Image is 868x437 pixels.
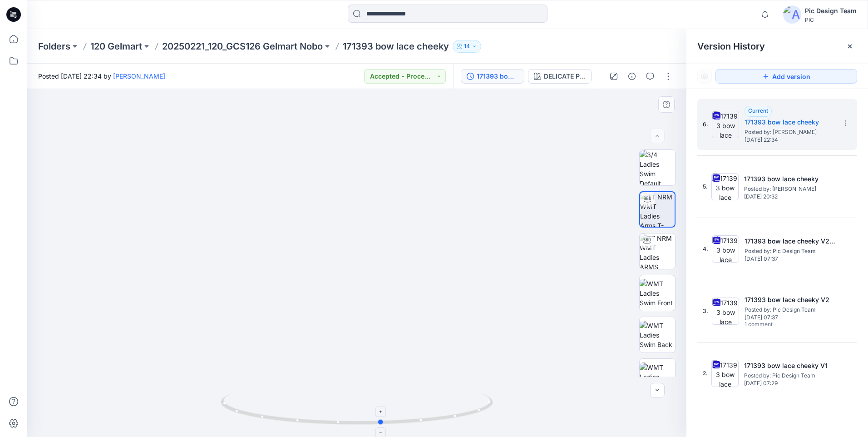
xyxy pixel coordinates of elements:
h5: 171393 bow lace cheeky V2_REV1 [745,236,835,247]
span: 2. [703,369,708,377]
img: 171393 bow lace cheeky V2_REV1 [712,235,739,263]
a: Folders [38,40,70,53]
button: DELICATE PINK [528,69,592,84]
p: 171393 bow lace cheeky [343,40,449,53]
a: [PERSON_NAME] [113,72,165,80]
img: TT NRM WMT Ladies Arms T-POSE [640,192,675,227]
p: 14 [464,41,470,51]
button: 171393 bow lace cheeky [461,69,524,84]
span: [DATE] 20:32 [744,194,835,200]
img: 171393 bow lace cheeky V2 [712,298,739,325]
span: 3. [703,307,708,315]
div: Pic Design Team [805,5,857,16]
h5: 171393 bow lace cheeky V1 [744,360,835,371]
img: 3/4 Ladies Swim Default [640,150,675,185]
button: Close [846,43,853,50]
img: avatar [783,5,801,24]
span: Posted by: Libby Wilson [745,128,835,137]
img: 171393 bow lace cheeky V1 [711,360,739,387]
span: Posted by: Pic Design Team [745,305,835,314]
span: 1 comment [745,321,808,328]
span: 4. [703,245,708,253]
span: [DATE] 07:37 [745,314,835,321]
img: WMT Ladies Swim Left [640,363,675,391]
div: DELICATE PINK [544,71,586,81]
img: WMT Ladies Swim Front [640,279,675,308]
span: Current [748,107,768,114]
div: PIC [805,16,857,23]
span: [DATE] 22:34 [745,137,835,143]
button: Details [625,69,639,84]
div: 171393 bow lace cheeky [477,71,518,81]
button: Show Hidden Versions [697,69,712,84]
span: Version History [697,41,765,52]
span: Posted by: Libby Wilson [744,184,835,194]
img: TT NRM WMT Ladies ARMS DOWN [640,233,675,269]
span: [DATE] 07:29 [744,380,835,387]
span: 6. [703,120,708,129]
img: 171393 bow lace cheeky [711,173,739,200]
span: 5. [703,183,708,191]
span: Posted by: Pic Design Team [744,371,835,380]
span: Posted by: Pic Design Team [745,247,835,256]
button: 14 [453,40,481,53]
img: WMT Ladies Swim Back [640,321,675,349]
img: 171393 bow lace cheeky [712,111,739,138]
button: Add version [715,69,857,84]
a: 120 Gelmart [90,40,142,53]
h5: 171393 bow lace cheeky [744,174,835,184]
span: Posted [DATE] 22:34 by [38,71,165,81]
a: 20250221_120_GCS126 Gelmart Nobo [162,40,323,53]
h5: 171393 bow lace cheeky V2 [745,294,835,305]
span: [DATE] 07:37 [745,256,835,262]
h5: 171393 bow lace cheeky [745,117,835,128]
